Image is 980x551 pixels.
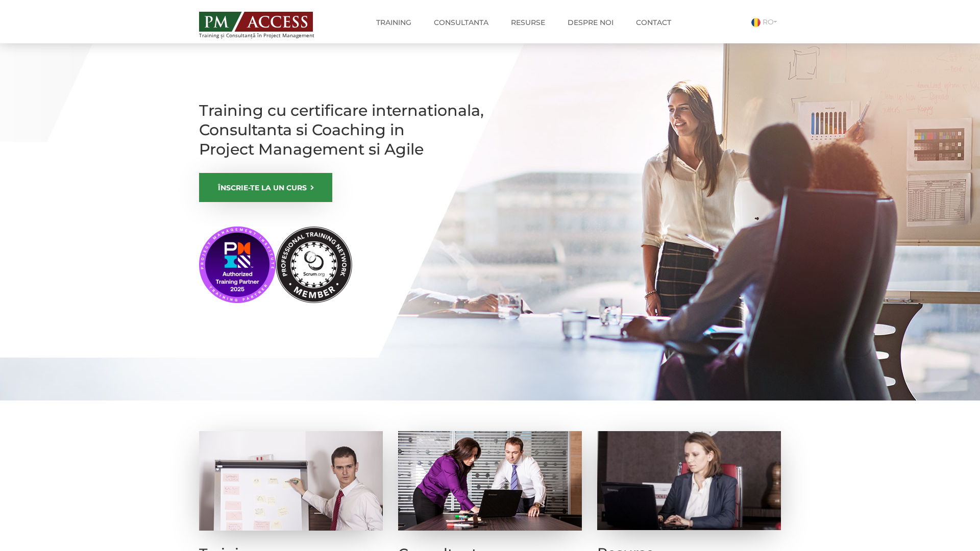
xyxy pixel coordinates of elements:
[426,12,496,33] a: Consultanta
[199,173,332,202] a: ÎNSCRIE-TE LA UN CURS
[199,33,333,38] span: Training și Consultanță în Project Management
[199,101,485,159] h1: Training cu certificare internationala, Consultanta si Coaching in Project Management si Agile
[199,12,313,32] img: PM ACCESS - Echipa traineri si consultanti certificati PMP: Narciss Popescu, Mihai Olaru, Monica ...
[560,12,621,33] a: Despre noi
[751,18,761,27] img: Romana
[751,17,781,27] a: RO
[199,431,383,531] img: Training
[628,12,679,33] a: Contact
[503,12,553,33] a: Resurse
[597,431,781,530] img: Resurse
[398,431,582,531] img: Consultanta
[199,227,352,303] img: PMI
[199,9,333,38] a: Training și Consultanță în Project Management
[369,12,419,33] a: Training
